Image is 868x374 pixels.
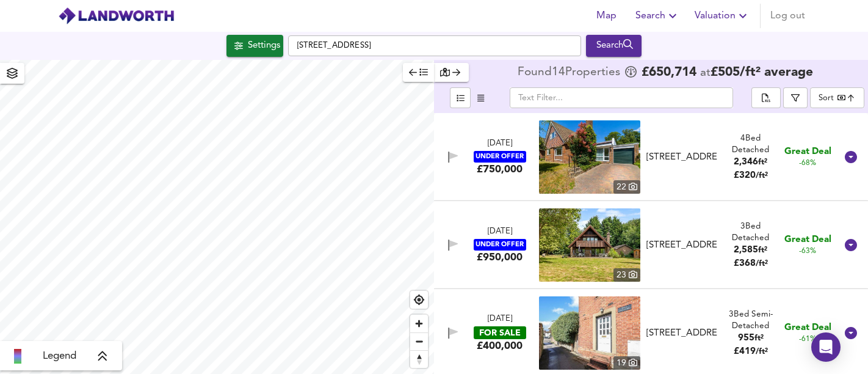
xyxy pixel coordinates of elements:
[646,151,717,164] div: [STREET_ADDRESS]
[734,246,758,255] span: 2,585
[635,7,680,24] span: Search
[474,239,526,251] div: UNDER OFFER
[539,120,640,194] img: property thumbnail
[248,38,280,54] div: Settings
[477,251,523,264] div: £950,000
[474,326,526,339] div: FOR SALE
[510,87,733,108] input: Text Filter...
[646,327,717,340] div: [STREET_ADDRESS]
[765,4,810,28] button: Log out
[700,67,711,79] span: at
[591,7,621,24] span: Map
[434,201,868,289] div: [DATE]UNDER OFFER£950,000 property thumbnail 23 [STREET_ADDRESS]3Bed Detached2,585ft²£368/ft² Gre...
[410,291,428,309] button: Find my location
[539,208,640,282] a: property thumbnail 23
[642,239,722,252] div: Ivy Mill Lane, Godstone, Surrey, RH9
[587,4,626,28] button: Map
[810,87,864,108] div: Sort
[58,7,175,25] img: logo
[539,296,640,370] a: property thumbnail 19
[734,158,758,167] span: 2,346
[722,309,779,332] div: 3 Bed Semi-Detached
[756,260,768,268] span: / ft²
[646,239,717,252] div: [STREET_ADDRESS]
[474,151,526,163] div: UNDER OFFER
[539,120,640,194] a: property thumbnail 22
[722,221,779,244] div: 3 Bed Detached
[488,226,512,238] div: [DATE]
[613,356,640,370] div: 19
[756,348,768,356] span: / ft²
[695,7,750,24] span: Valuation
[784,145,831,158] span: Great Deal
[819,92,834,104] div: Sort
[488,138,512,150] div: [DATE]
[410,333,428,350] span: Zoom out
[799,334,816,345] span: -61%
[758,246,767,254] span: ft²
[589,38,638,54] div: Search
[799,158,816,169] span: -68%
[631,4,685,28] button: Search
[799,246,816,257] span: -63%
[488,313,512,325] div: [DATE]
[844,238,858,252] svg: Show Details
[784,233,831,246] span: Great Deal
[811,332,841,362] div: Open Intercom Messenger
[226,35,283,57] button: Settings
[613,180,640,194] div: 22
[477,163,523,176] div: £750,000
[43,349,76,364] span: Legend
[586,35,642,57] button: Search
[711,66,813,79] span: £ 505 / ft² average
[722,133,779,156] div: 4 Bed Detached
[410,350,428,368] button: Reset bearing to north
[770,7,805,24] span: Log out
[844,150,858,164] svg: Show Details
[754,334,764,342] span: ft²
[586,35,642,57] div: Run Your Search
[226,35,283,57] div: Click to configure Search Settings
[756,172,768,180] span: / ft²
[539,296,640,370] img: property thumbnail
[410,315,428,332] button: Zoom in
[844,326,858,340] svg: Show Details
[434,113,868,201] div: [DATE]UNDER OFFER£750,000 property thumbnail 22 [STREET_ADDRESS]4Bed Detached2,346ft²£320/ft² Gre...
[518,67,623,79] div: Found 14 Propert ies
[751,87,781,108] div: split button
[734,347,768,356] span: £ 419
[784,321,831,334] span: Great Deal
[613,268,640,282] div: 23
[734,259,768,268] span: £ 368
[734,171,768,180] span: £ 320
[642,67,696,79] span: £ 650,714
[758,158,767,166] span: ft²
[410,332,428,350] button: Zoom out
[539,208,640,282] img: property thumbnail
[477,339,523,353] div: £400,000
[690,4,755,28] button: Valuation
[738,334,754,343] span: 955
[288,35,581,56] input: Enter a location...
